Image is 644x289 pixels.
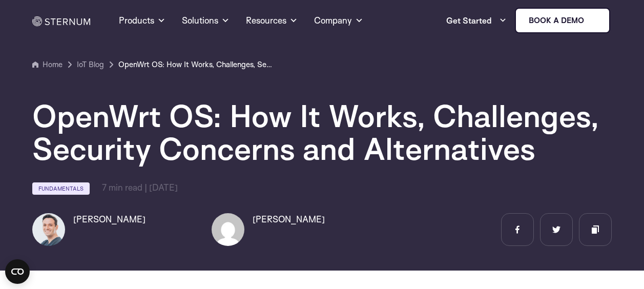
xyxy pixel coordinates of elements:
[212,213,244,246] img: Bruno Rossi
[182,2,230,39] a: Solutions
[119,2,165,39] a: Products
[149,182,178,193] span: [DATE]
[32,182,90,195] a: Fundamentals
[246,2,298,39] a: Resources
[5,259,30,284] button: Open CMP widget
[32,99,612,165] h1: OpenWrt OS: How It Works, Challenges, Security Concerns and Alternatives
[118,58,272,71] a: OpenWrt OS: How It Works, Challenges, Security Concerns and Alternatives
[73,213,146,225] h6: [PERSON_NAME]
[32,213,65,246] img: Igal Zeifman
[446,10,507,31] a: Get Started
[77,58,104,71] a: IoT Blog
[588,16,596,25] img: sternum iot
[102,182,107,193] span: 7
[32,58,63,71] a: Home
[314,2,363,39] a: Company
[515,8,610,33] a: Book a demo
[253,213,325,225] h6: [PERSON_NAME]
[102,182,147,193] span: min read |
